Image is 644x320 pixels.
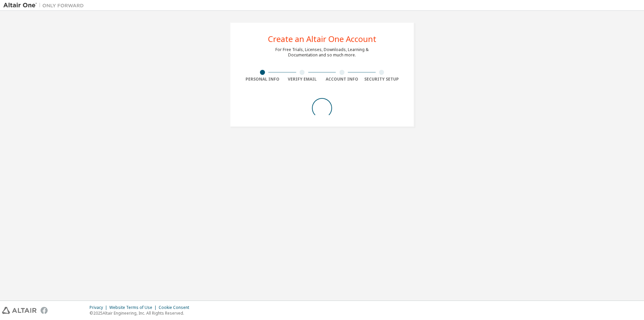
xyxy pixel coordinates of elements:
[362,77,402,82] div: Security Setup
[90,310,193,316] p: © 2025 Altair Engineering, Inc. All Rights Reserved.
[243,77,282,82] div: Personal Info
[322,77,362,82] div: Account Info
[41,307,48,314] img: facebook.svg
[159,305,193,310] div: Cookie Consent
[268,35,376,43] div: Create an Altair One Account
[2,307,37,314] img: altair_logo.svg
[3,2,87,9] img: Altair One
[90,305,109,310] div: Privacy
[275,47,369,58] div: For Free Trials, Licenses, Downloads, Learning & Documentation and so much more.
[109,305,159,310] div: Website Terms of Use
[282,77,322,82] div: Verify Email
